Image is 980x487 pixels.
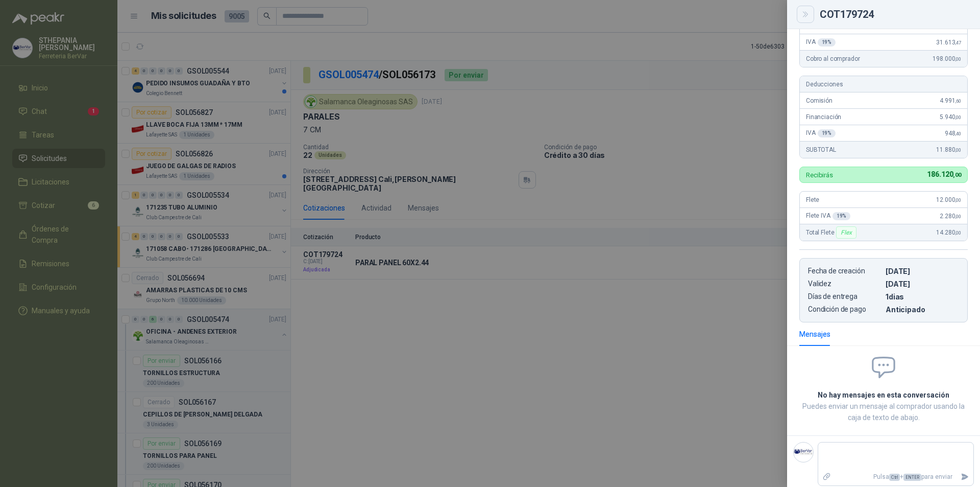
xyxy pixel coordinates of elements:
div: 19 % [832,212,851,220]
span: 948 [945,130,961,137]
span: Flete [806,196,819,203]
button: Enviar [957,468,973,486]
span: Ctrl [889,474,900,481]
button: Close [799,8,812,20]
div: Mensajes [799,329,830,340]
span: Flete IVA [806,212,850,220]
span: 5.940 [940,113,961,121]
span: ,40 [955,131,961,136]
span: 186.120 [927,170,961,178]
span: 12.000 [936,196,961,203]
p: Días de entrega [808,292,881,301]
span: IVA [806,38,836,47]
span: ,47 [955,40,961,45]
p: [DATE] [886,280,959,288]
h2: No hay mensajes en esta conversación [799,389,968,401]
span: 4.991 [940,97,961,104]
span: ,00 [955,147,961,153]
p: Recibirás [806,172,833,178]
span: SUBTOTAL [806,146,836,153]
span: ,00 [955,197,961,203]
p: Anticipado [886,305,959,314]
span: 2.280 [940,213,961,220]
span: Total Flete [806,226,859,239]
span: Deducciones [806,81,843,88]
span: 11.880 [936,146,961,153]
span: IVA [806,129,836,137]
span: 31.613 [936,39,961,46]
div: 19 % [818,38,836,47]
p: Condición de pago [808,305,881,314]
span: ,00 [955,56,961,62]
span: Cobro al comprador [806,55,860,62]
p: Puedes enviar un mensaje al comprador usando la caja de texto de abajo. [799,401,968,423]
span: ,00 [955,114,961,120]
span: Comisión [806,97,832,104]
span: ENTER [903,474,921,481]
span: Financiación [806,113,841,121]
span: 14.280 [936,229,961,236]
p: Validez [808,280,881,288]
p: Fecha de creación [808,267,881,275]
p: Pulsa + para enviar [836,468,957,486]
img: Company Logo [794,443,813,462]
span: ,60 [955,98,961,104]
p: [DATE] [886,267,959,275]
p: 1 dias [886,292,959,301]
div: COT179724 [820,9,968,19]
span: ,00 [955,230,961,236]
span: 198.000 [933,55,961,62]
div: 19 % [818,129,836,137]
span: ,00 [955,214,961,219]
label: Adjuntar archivos [818,468,836,486]
span: ,66 [955,24,961,29]
div: Flex [836,226,856,239]
span: ,00 [953,172,961,178]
